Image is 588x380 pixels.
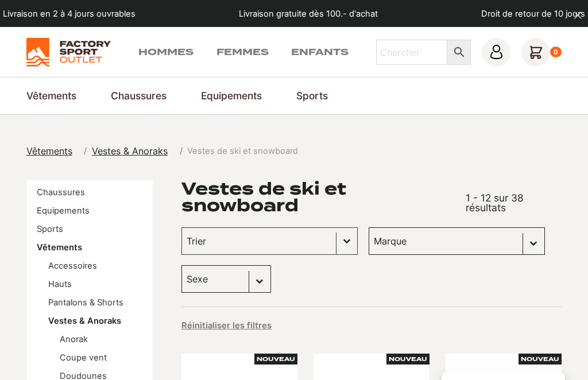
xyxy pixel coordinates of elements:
[181,180,455,214] h1: Vestes de ski et snowboard
[376,40,448,65] input: Chercher
[239,7,378,20] p: Livraison gratuite dès 100.- d'achat
[26,144,79,158] a: Vêtements
[26,144,299,158] nav: breadcrumbs
[37,187,85,197] a: Chaussures
[60,334,88,344] a: Anorak
[26,88,76,103] a: Vêtements
[48,297,123,308] a: Pantalons & Shorts
[187,234,331,249] input: Trier
[37,242,82,253] a: Vêtements
[48,261,97,271] a: Accessoires
[3,7,136,20] p: Livraison en 2 à 4 jours ouvrables
[37,205,90,216] a: Equipements
[138,45,194,59] a: Hommes
[60,352,107,363] a: Coupe vent
[336,228,357,254] button: Basculer la liste
[568,6,588,26] button: dismiss
[92,145,168,157] span: Vestes & Anoraks
[466,192,524,214] span: 1 - 12 sur 38 résultats
[26,145,72,157] span: Vêtements
[26,38,111,67] img: Factory Sport Outlet
[37,224,63,234] a: Sports
[216,45,269,59] a: Femmes
[111,88,167,103] a: Chaussures
[201,88,262,103] a: Equipements
[481,7,585,20] p: Droit de retour de 10 jours
[48,279,72,289] a: Hauts
[48,316,121,326] a: Vestes & Anoraks
[291,45,349,59] a: Enfants
[181,320,272,331] button: Réinitialiser les filtres
[92,144,175,158] a: Vestes & Anoraks
[550,46,562,58] div: 0
[187,145,298,157] span: Vestes de ski et snowboard
[296,88,328,103] a: Sports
